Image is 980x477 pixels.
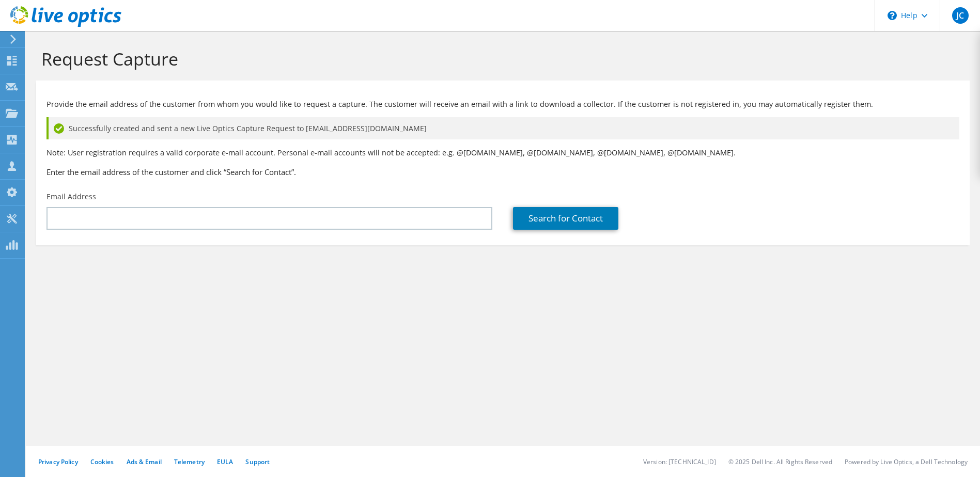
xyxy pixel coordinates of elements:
[90,457,114,466] a: Cookies
[69,123,427,134] span: Successfully created and sent a new Live Optics Capture Request to [EMAIL_ADDRESS][DOMAIN_NAME]
[845,457,968,466] li: Powered by Live Optics, a Dell Technology
[643,457,716,466] li: Version: [TECHNICAL_ID]
[728,457,832,466] li: © 2025 Dell Inc. All Rights Reserved
[38,457,78,466] a: Privacy Policy
[46,166,959,178] h3: Enter the email address of the customer and click “Search for Contact”.
[952,7,969,24] span: JC
[46,99,959,110] p: Provide the email address of the customer from whom you would like to request a capture. The cust...
[46,147,959,158] p: Note: User registration requires a valid corporate e-mail account. Personal e-mail accounts will ...
[888,11,897,20] svg: \n
[513,207,618,230] a: Search for Contact
[41,48,959,70] h1: Request Capture
[174,457,205,466] a: Telemetry
[217,457,233,466] a: EULA
[46,192,96,202] label: Email Address
[127,457,162,466] a: Ads & Email
[245,457,270,466] a: Support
